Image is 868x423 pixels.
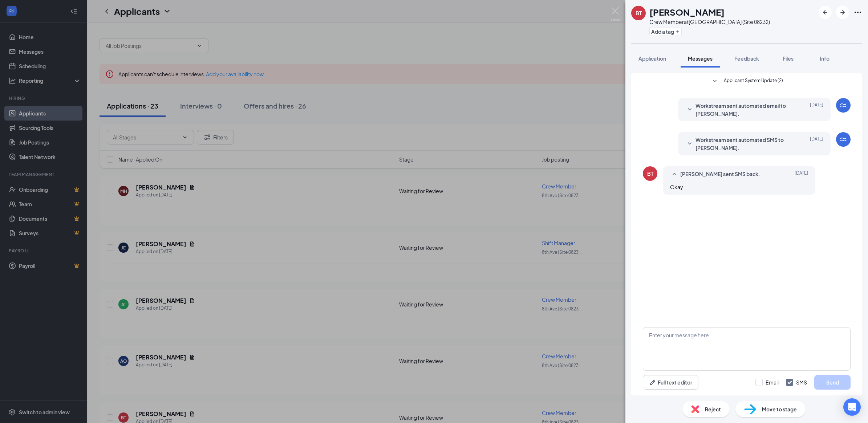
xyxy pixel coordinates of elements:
[638,55,666,62] span: Application
[734,55,759,62] span: Feedback
[814,375,851,390] button: Send
[649,379,656,386] svg: Pen
[680,170,760,179] span: [PERSON_NAME] sent SMS back.
[724,77,783,86] span: Applicant System Update (2)
[819,6,832,19] button: ArrowLeftNew
[843,398,861,416] div: Open Intercom Messenger
[853,8,862,17] svg: Ellipses
[820,55,830,62] span: Info
[685,139,694,148] svg: SmallChevronDown
[710,77,783,86] button: SmallChevronDownApplicant System Update (2)
[647,170,653,177] div: BT
[685,105,694,114] svg: SmallChevronDown
[762,405,797,413] span: Move to stage
[783,55,794,62] span: Files
[705,405,721,413] span: Reject
[649,18,770,25] div: Crew Member at [GEOGRAPHIC_DATA] (Site 08232)
[836,6,849,19] button: ArrowRight
[795,170,808,179] span: [DATE]
[670,184,683,190] span: Okay
[676,29,680,34] svg: Plus
[839,101,848,110] svg: WorkstreamLogo
[649,6,725,18] h1: [PERSON_NAME]
[838,8,847,17] svg: ArrowRight
[688,55,713,62] span: Messages
[710,77,719,86] svg: SmallChevronDown
[810,102,823,118] span: [DATE]
[695,102,791,118] span: Workstream sent automated email to [PERSON_NAME].
[670,170,679,179] svg: SmallChevronUp
[636,9,642,17] div: BT
[649,28,682,35] button: PlusAdd a tag
[695,136,791,152] span: Workstream sent automated SMS to [PERSON_NAME].
[643,375,698,390] button: Full text editorPen
[810,136,823,152] span: [DATE]
[821,8,830,17] svg: ArrowLeftNew
[839,135,848,144] svg: WorkstreamLogo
